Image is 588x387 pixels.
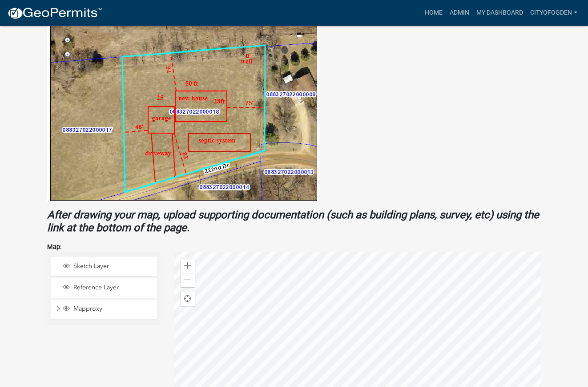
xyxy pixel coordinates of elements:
strong: After drawing your map, upload supporting documentation (such as building plans, survey, etc) usi... [47,209,539,234]
ul: Layer List [50,255,157,323]
label: Map: [47,244,61,250]
span: Reference Layer [71,284,153,292]
li: Reference Layer [51,278,157,298]
a: Home [421,4,446,21]
span: Mapproxy [71,305,153,313]
div: Zoom in [181,259,195,273]
a: My Dashboard [473,4,527,21]
span: Expand [55,305,61,314]
div: Sketch Layer [61,262,153,271]
div: Zoom out [181,273,195,287]
div: Reference Layer [61,284,153,292]
li: Mapproxy [51,300,157,320]
a: Admin [446,4,473,21]
div: Find my location [181,292,195,306]
span: Sketch Layer [71,262,153,270]
img: SampleZoningMap.png [47,21,319,201]
div: Mapproxy [61,305,153,314]
a: CityofOgden [527,4,581,21]
li: Sketch Layer [51,257,157,277]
